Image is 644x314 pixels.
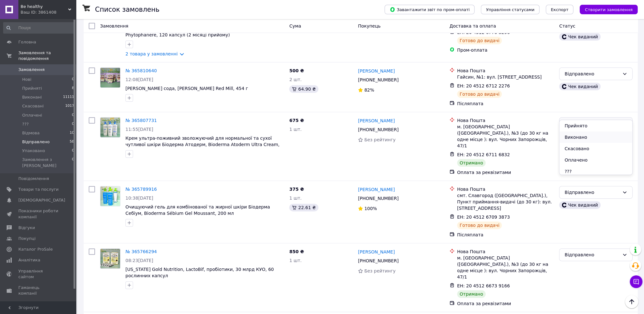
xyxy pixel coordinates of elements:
[125,118,157,123] a: № 365807731
[564,70,620,77] div: Відправлено
[457,74,554,80] div: Гайсин, №1: вул. [STREET_ADDRESS]
[358,23,380,29] span: Покупець
[289,77,302,82] span: 2 шт.
[125,136,279,153] a: Крем ультра-поживний зволожуючий для нормальної та сухої чутливої шкіри Біодерма Атодерм, Bioderm...
[125,195,153,201] span: 10:38[DATE]
[358,249,395,255] a: [PERSON_NAME]
[72,112,74,118] span: 0
[100,68,120,87] img: Фото товару
[559,83,600,90] div: Чек виданий
[18,208,59,220] span: Показники роботи компанії
[63,94,74,100] span: 11111
[22,86,42,91] span: Прийняті
[289,258,302,263] span: 1 шт.
[18,50,76,61] span: Замовлення та повідомлення
[125,204,270,216] a: Очищуючий гель для комбінованої та жирної шкіри Біодерма Себіум, Bioderma Sébium Gel Moussant, 20...
[18,39,36,45] span: Головна
[125,127,153,132] span: 11:55[DATE]
[364,268,396,273] span: Без рейтингу
[457,47,554,53] div: Пром-оплата
[457,100,554,107] div: Післяплата
[289,23,301,29] span: Cума
[481,5,539,14] button: Управління статусами
[125,68,157,73] a: № 365810640
[125,249,157,254] a: № 365766294
[457,90,502,98] div: Готово до видачі
[22,121,29,127] span: ???
[559,33,600,41] div: Чек виданий
[22,112,42,118] span: Оплачені
[18,236,35,241] span: Покупці
[289,118,304,123] span: 675 ₴
[630,275,642,288] button: Чат з покупцем
[564,189,620,196] div: Відправлено
[125,77,153,82] span: 12:08[DATE]
[22,103,44,109] span: Скасовані
[358,186,395,193] a: [PERSON_NAME]
[289,68,304,73] span: 500 ₴
[559,131,632,143] li: Виконано
[22,139,50,145] span: Відправлено
[564,251,620,258] div: Відправлено
[559,23,575,29] span: Статус
[357,125,400,134] div: [PHONE_NUMBER]
[22,94,42,100] span: Виконані
[70,130,74,136] span: 10
[457,152,510,157] span: ЕН: 20 4512 6711 6832
[125,267,274,278] a: [US_STATE] Gold Nutrition, LactoBif, пробіотики, 30 млрд КУО, 60 рослинних капсул
[70,139,74,145] span: 58
[21,4,68,10] span: Be healthy
[559,154,632,166] li: Оплачено
[100,118,120,137] img: Фото товару
[72,148,74,154] span: 0
[364,137,396,142] span: Без рейтингу
[125,51,178,56] a: 2 товара у замовленні
[289,249,304,254] span: 850 ₴
[289,187,304,192] span: 375 ₴
[457,83,510,88] span: ЕН: 20 4512 6712 2276
[457,283,510,288] span: ЕН: 20 4512 6673 9166
[585,7,633,12] span: Створити замовлення
[457,169,554,176] div: Оплата за реквізитами
[358,118,395,124] a: [PERSON_NAME]
[21,10,76,15] div: Ваш ID: 3861408
[559,201,600,209] div: Чек виданий
[18,225,35,231] span: Відгуки
[72,121,74,127] span: 0
[364,87,374,93] span: 82%
[125,86,248,91] span: [PERSON_NAME] сода, [PERSON_NAME] Red Mill, 454 г
[457,232,554,238] div: Післяплата
[65,103,74,109] span: 1017
[457,255,554,280] div: м. [GEOGRAPHIC_DATA] ([GEOGRAPHIC_DATA].), №3 (до 30 кг на одне місце ): вул. Чорних Запорожців, ...
[385,5,475,14] button: Завантажити звіт по пром-оплаті
[100,117,120,138] a: Фото товару
[100,248,120,269] a: Фото товару
[559,120,632,131] li: Прийнято
[390,7,469,12] span: Завантажити звіт по пром-оплаті
[95,6,159,13] h1: Список замовлень
[358,68,395,74] a: [PERSON_NAME]
[18,268,59,280] span: Управління сайтом
[457,215,510,220] span: ЕН: 20 4512 6709 3873
[573,7,638,12] a: Створити замовлення
[450,23,496,29] span: Доставка та оплата
[551,7,569,12] span: Експорт
[289,127,302,132] span: 1 шт.
[72,77,74,82] span: 0
[100,23,128,29] span: Замовлення
[3,22,75,34] input: Пошук
[125,258,153,263] span: 08:23[DATE]
[486,7,534,12] span: Управління статусами
[559,166,632,177] li: ???
[18,187,59,192] span: Товари та послуги
[125,187,157,192] a: № 365789916
[22,77,31,82] span: Нові
[18,176,49,182] span: Повідомлення
[457,186,554,192] div: Нова Пошта
[18,257,40,263] span: Аналітика
[18,285,59,296] span: Гаманець компанії
[364,206,377,211] span: 100%
[457,300,554,307] div: Оплата за реквізитами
